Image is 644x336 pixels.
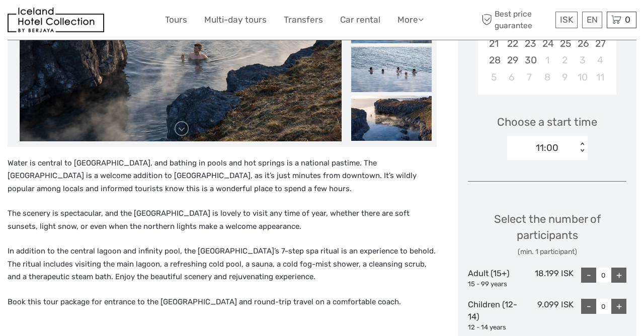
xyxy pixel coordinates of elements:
[503,52,521,68] div: Choose Monday, September 29th, 2025
[574,35,591,52] div: Choose Friday, September 26th, 2025
[591,35,609,52] div: Choose Saturday, September 27th, 2025
[8,296,437,309] p: Book this tour package for entrance to the [GEOGRAPHIC_DATA] and round-trip travel on a comfortab...
[574,69,591,86] div: Choose Friday, October 10th, 2025
[556,69,574,86] div: Choose Thursday, October 9th, 2025
[574,52,591,68] div: Choose Friday, October 3rd, 2025
[497,114,597,130] span: Choose a start time
[468,299,521,332] div: Children (12-14)
[521,52,538,68] div: Choose Tuesday, September 30th, 2025
[503,69,521,86] div: Choose Monday, October 6th, 2025
[468,268,521,289] div: Adult (15+)
[468,280,521,289] div: 15 - 99 years
[560,15,573,25] span: ISK
[578,142,586,153] div: < >
[8,207,437,233] p: The scenery is spectacular, and the [GEOGRAPHIC_DATA] is lovely to visit any time of year, whethe...
[611,268,626,283] div: +
[521,268,574,289] div: 18.199 ISK
[538,35,556,52] div: Choose Wednesday, September 24th, 2025
[521,299,574,332] div: 9.099 ISK
[468,323,521,332] div: 12 - 14 years
[8,8,104,32] img: 481-8f989b07-3259-4bb0-90ed-3da368179bdc_logo_small.jpg
[479,9,553,31] span: Best price guarantee
[485,35,503,52] div: Choose Sunday, September 21st, 2025
[204,13,267,27] a: Multi-day tours
[485,52,503,68] div: Choose Sunday, September 28th, 2025
[556,35,574,52] div: Choose Thursday, September 25th, 2025
[538,52,556,68] div: Choose Wednesday, October 1st, 2025
[284,13,323,27] a: Transfers
[468,247,626,257] div: (min. 1 participant)
[582,12,602,28] div: EN
[468,211,626,257] div: Select the number of participants
[581,299,596,314] div: -
[591,69,609,86] div: Choose Saturday, October 11th, 2025
[581,268,596,283] div: -
[397,13,424,27] a: More
[538,69,556,86] div: Choose Wednesday, October 8th, 2025
[623,15,632,25] span: 0
[8,245,437,284] p: In addition to the central lagoon and infinity pool, the [GEOGRAPHIC_DATA]’s 7-step spa ritual is...
[485,69,503,86] div: Choose Sunday, October 5th, 2025
[340,13,380,27] a: Car rental
[165,13,187,27] a: Tours
[556,52,574,68] div: Choose Thursday, October 2nd, 2025
[611,299,626,314] div: +
[521,35,538,52] div: Choose Tuesday, September 23rd, 2025
[536,141,558,154] div: 11:00
[591,52,609,68] div: Choose Saturday, October 4th, 2025
[503,35,521,52] div: Choose Monday, September 22nd, 2025
[521,69,538,86] div: Choose Tuesday, October 7th, 2025
[351,96,432,141] img: fbb84518eccd41b9af37f7c66d26fd74_slider_thumbnail.jpeg
[8,157,437,196] p: Water is central to [GEOGRAPHIC_DATA], and bathing in pools and hot springs is a national pastime...
[351,47,432,92] img: 7df6c22cc4b24a61b20fb7545a4f3b1f_slider_thumbnail.jpeg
